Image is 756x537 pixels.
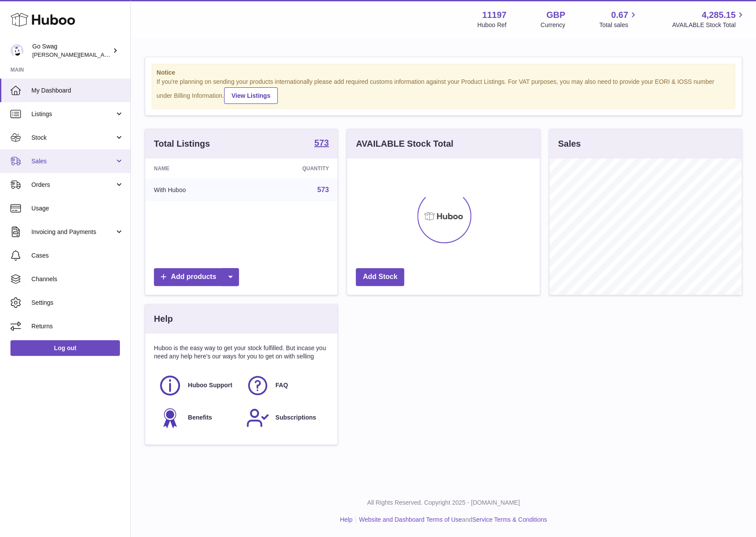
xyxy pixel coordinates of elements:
th: Name [145,158,247,179]
h3: Sales [558,138,581,150]
span: Returns [31,322,124,330]
th: Quantity [247,158,338,179]
strong: 11197 [482,9,507,21]
span: Benefits [188,413,212,422]
a: Help [340,516,353,523]
span: Usage [31,204,124,213]
div: If you're planning on sending your products internationally please add required customs informati... [157,78,730,104]
div: Huboo Ref [477,21,507,29]
a: Benefits [158,406,237,430]
strong: GBP [546,9,565,21]
span: 0.67 [611,9,628,21]
span: Invoicing and Payments [31,228,115,236]
span: Channels [31,275,124,283]
span: [PERSON_NAME][EMAIL_ADDRESS][DOMAIN_NAME] [32,51,175,58]
a: Service Terms & Conditions [472,516,547,523]
h3: Total Listings [154,138,210,150]
span: Sales [31,157,115,165]
img: leigh@goswag.com [10,44,24,57]
a: Log out [10,340,120,356]
span: Listings [31,110,115,118]
a: Huboo Support [158,374,237,397]
span: My Dashboard [31,86,124,95]
a: Add Stock [356,268,404,286]
a: 4,285.15 AVAILABLE Stock Total [672,9,746,29]
span: Total sales [599,21,638,29]
span: Subscriptions [276,413,316,422]
a: Website and Dashboard Terms of Use [359,516,462,523]
a: FAQ [246,374,325,397]
td: With Huboo [145,179,247,201]
span: Stock [31,134,115,142]
span: 4,285.15 [702,9,736,21]
h3: Help [154,313,173,325]
a: 0.67 Total sales [599,9,638,29]
li: and [356,516,547,524]
strong: Notice [157,69,730,77]
span: Huboo Support [188,381,232,389]
strong: 573 [314,138,329,147]
div: Go Swag [32,42,111,59]
a: View Listings [224,87,278,104]
h3: AVAILABLE Stock Total [356,138,453,150]
span: Cases [31,251,124,260]
span: Orders [31,181,115,189]
span: FAQ [276,381,288,389]
span: AVAILABLE Stock Total [672,21,746,29]
div: Currency [541,21,565,29]
a: 573 [317,186,329,193]
a: Add products [154,268,239,286]
p: Huboo is the easy way to get your stock fulfilled. But incase you need any help here's our ways f... [154,344,329,361]
p: All Rights Reserved. Copyright 2025 - [DOMAIN_NAME] [138,499,749,507]
span: Settings [31,299,124,307]
a: Subscriptions [246,406,325,430]
a: 573 [314,138,329,149]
